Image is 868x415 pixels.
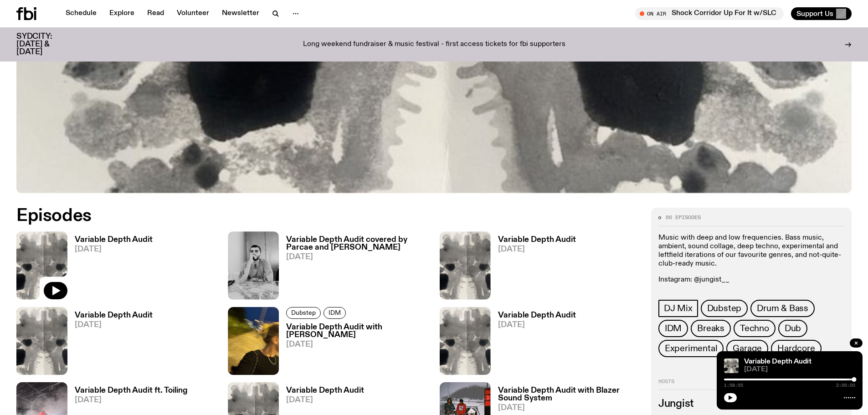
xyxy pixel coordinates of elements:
h2: Hosts [658,379,844,390]
span: [DATE] [286,341,428,348]
h3: Variable Depth Audit [75,236,153,244]
a: Breaks [691,320,731,337]
h3: Variable Depth Audit with Blazer Sound System [498,387,640,402]
span: Techno [740,323,769,333]
span: 1:58:55 [724,383,743,388]
a: Variable Depth Audit[DATE] [67,312,153,375]
h3: Variable Depth Audit with [PERSON_NAME] [286,323,428,339]
span: Drum & Bass [757,303,808,313]
a: Hardcore [771,340,821,357]
span: [DATE] [286,253,428,261]
span: Breaks [697,323,724,333]
span: [DATE] [744,366,855,373]
p: Instagram: @jungist__ [658,276,844,284]
span: [DATE] [498,404,640,412]
span: Garage [733,343,762,354]
span: Dub [785,323,801,333]
a: Dubstep [701,300,748,317]
a: Variable Depth Audit [744,358,812,365]
h2: Episodes [16,208,570,224]
span: Experimental [665,343,718,354]
button: On AirShock Corridor Up For It w/SLC [635,7,784,20]
a: Read [142,7,169,20]
a: Volunteer [171,7,215,20]
a: Dubstep [286,307,321,319]
span: Hardcore [777,343,815,354]
a: Dub [778,320,807,337]
a: Variable Depth Audit with [PERSON_NAME][DATE] [279,323,428,375]
img: A black and white Rorschach [724,359,739,373]
h3: Variable Depth Audit [498,312,576,319]
span: 86 episodes [666,215,701,220]
span: [DATE] [75,246,153,253]
span: [DATE] [75,396,188,404]
span: Support Us [796,10,833,18]
span: IDM [329,309,341,316]
a: Variable Depth Audit[DATE] [491,312,576,375]
span: 2:00:00 [836,383,855,388]
span: [DATE] [75,321,153,329]
span: Dubstep [291,309,316,316]
p: Long weekend fundraiser & music festival - first access tickets for fbi supporters [303,41,565,49]
span: [DATE] [498,246,576,253]
a: Schedule [60,7,102,20]
a: DJ Mix [658,300,698,317]
h3: SYDCITY: [DATE] & [DATE] [16,33,75,56]
h3: Jungist [658,399,844,409]
p: Music with deep and low frequencies. Bass music, ambient, sound collage, deep techno, experimenta... [658,234,844,269]
span: IDM [665,323,682,333]
h3: Variable Depth Audit covered by Parcae and [PERSON_NAME] [286,236,428,251]
a: IDM [324,307,346,319]
a: Newsletter [216,7,265,20]
a: Explore [104,7,140,20]
a: IDM [658,320,688,337]
h3: Variable Depth Audit [498,236,576,244]
h3: Variable Depth Audit [75,312,153,319]
a: Experimental [658,340,724,357]
a: Garage [726,340,768,357]
img: A black and white Rorschach [16,307,67,375]
span: DJ Mix [664,303,693,313]
span: Dubstep [707,303,742,313]
a: Variable Depth Audit[DATE] [67,236,153,299]
a: Techno [734,320,776,337]
img: A black and white Rorschach [440,307,491,375]
span: [DATE] [286,396,364,404]
img: A black and white Rorschach [440,231,491,299]
a: Variable Depth Audit covered by Parcae and [PERSON_NAME][DATE] [279,236,428,299]
button: Support Us [791,7,852,20]
a: Drum & Bass [750,300,815,317]
a: Variable Depth Audit[DATE] [491,236,576,299]
h3: Variable Depth Audit ft. Toiling [75,387,188,395]
h3: Variable Depth Audit [286,387,364,395]
span: [DATE] [498,321,576,329]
